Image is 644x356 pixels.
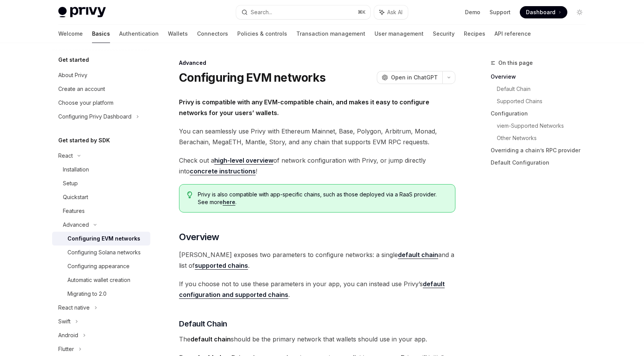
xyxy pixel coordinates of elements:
[520,6,567,18] a: Dashboard
[251,8,272,17] div: Search...
[67,262,130,271] div: Configuring appearance
[58,71,87,80] div: About Privy
[179,126,455,147] span: You can seamlessly use Privy with Ethereum Mainnet, Base, Polygon, Arbitrum, Monad, Berachain, Me...
[52,273,150,287] a: Automatic wallet creation
[495,25,531,43] a: API reference
[63,179,78,188] div: Setup
[190,167,256,175] a: concrete instructions
[58,25,83,43] a: Welcome
[491,107,592,120] a: Configuration
[52,96,150,110] a: Choose your platform
[491,71,592,83] a: Overview
[58,84,105,94] div: Create an account
[191,335,231,343] strong: default chain
[465,8,480,16] a: Demo
[52,68,150,82] a: About Privy
[63,193,88,202] div: Quickstart
[179,59,455,67] div: Advanced
[497,132,592,144] a: Other Networks
[52,176,150,190] a: Setup
[497,95,592,107] a: Supported Chains
[195,262,248,270] a: supported chains
[497,83,592,95] a: Default Chain
[296,25,365,43] a: Transaction management
[58,317,71,326] div: Swift
[52,163,150,176] a: Installation
[195,262,248,269] strong: supported chains
[58,112,131,121] div: Configuring Privy Dashboard
[236,5,370,19] button: Search...⌘K
[67,275,130,285] div: Automatic wallet creation
[52,204,150,218] a: Features
[198,191,447,206] span: Privy is also compatible with app-specific chains, such as those deployed via a RaaS provider. Se...
[491,157,592,169] a: Default Configuration
[573,6,586,18] button: Toggle dark mode
[119,25,159,43] a: Authentication
[58,331,78,340] div: Android
[52,287,150,301] a: Migrating to 2.0
[52,82,150,96] a: Create an account
[377,71,442,84] button: Open in ChatGPT
[374,5,408,19] button: Ask AI
[179,155,455,176] span: Check out a of network configuration with Privy, or jump directly into !
[58,344,74,354] div: Flutter
[52,246,150,259] a: Configuring Solana networks
[58,55,89,64] h5: Get started
[398,251,438,259] a: default chain
[67,289,107,298] div: Migrating to 2.0
[52,190,150,204] a: Quickstart
[358,9,366,15] span: ⌘ K
[63,220,89,229] div: Advanced
[391,74,438,81] span: Open in ChatGPT
[491,144,592,157] a: Overriding a chain’s RPC provider
[179,71,325,84] h1: Configuring EVM networks
[237,25,287,43] a: Policies & controls
[526,8,555,16] span: Dashboard
[497,120,592,132] a: viem-Supported Networks
[214,157,273,165] a: high-level overview
[58,151,73,160] div: React
[92,25,110,43] a: Basics
[67,234,140,243] div: Configuring EVM networks
[63,165,89,174] div: Installation
[58,303,90,312] div: React native
[63,206,85,216] div: Features
[179,318,227,329] span: Default Chain
[179,279,455,300] span: If you choose not to use these parameters in your app, you can instead use Privy’s .
[179,231,219,243] span: Overview
[58,136,110,145] h5: Get started by SDK
[387,8,402,16] span: Ask AI
[179,334,455,344] span: The should be the primary network that wallets should use in your app.
[398,251,438,259] strong: default chain
[490,8,511,16] a: Support
[58,7,106,18] img: light logo
[52,232,150,246] a: Configuring EVM networks
[223,199,235,206] a: here
[498,58,533,68] span: On this page
[168,25,188,43] a: Wallets
[58,98,113,107] div: Choose your platform
[433,25,455,43] a: Security
[375,25,424,43] a: User management
[187,191,192,198] svg: Tip
[67,248,141,257] div: Configuring Solana networks
[197,25,228,43] a: Connectors
[464,25,485,43] a: Recipes
[52,259,150,273] a: Configuring appearance
[179,98,429,117] strong: Privy is compatible with any EVM-compatible chain, and makes it easy to configure networks for yo...
[179,249,455,271] span: [PERSON_NAME] exposes two parameters to configure networks: a single and a list of .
